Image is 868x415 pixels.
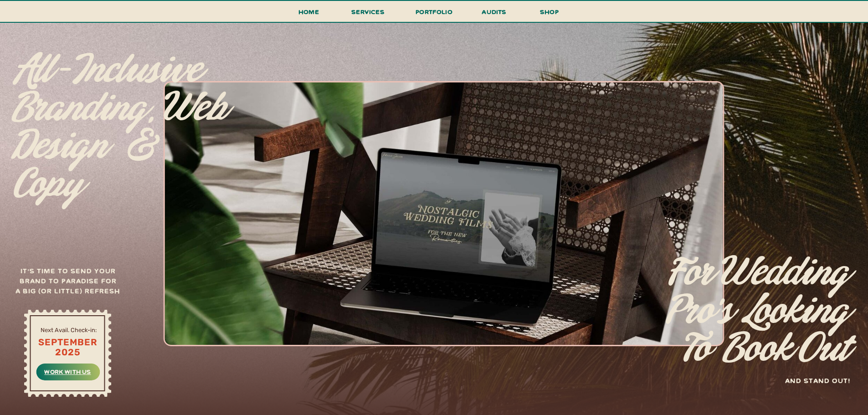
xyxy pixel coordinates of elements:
a: services [349,6,387,23]
a: september2025 [36,337,100,361]
h3: and stand out! [742,375,850,387]
span: services [351,7,385,16]
a: work with us [42,366,93,376]
a: Next Avail. Check-in: [31,326,107,334]
a: shop [528,6,571,22]
h3: It's time to send your brand to paradise for a big (or little) refresh [14,266,122,301]
h3: september 2025 [36,337,100,361]
p: for Wedding pro's looking to Book Out [604,254,848,378]
a: Home [295,6,323,23]
a: portfolio [413,6,456,23]
a: audits [481,6,508,22]
p: All-inclusive branding, web design & copy [13,51,231,180]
